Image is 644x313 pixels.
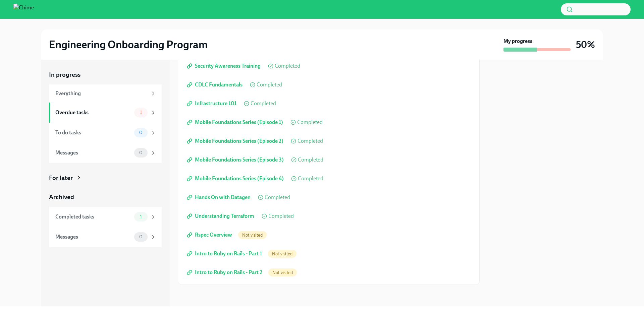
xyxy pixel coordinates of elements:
[49,103,162,123] a: Overdue tasks1
[49,174,73,182] div: For later
[275,63,300,69] span: Completed
[183,78,247,91] a: CDLC Fundamentals
[183,247,267,260] a: Intro to Ruby on Rails - Part 1
[55,149,131,156] div: Messages
[298,157,323,163] span: Completed
[265,195,290,200] span: Completed
[188,213,254,220] span: Understanding Terraform
[576,39,595,51] h3: 50%
[135,234,147,239] span: 0
[268,270,297,275] span: Not visited
[188,100,236,107] span: Infrastructure 101
[297,120,323,125] span: Completed
[268,251,297,256] span: Not visited
[188,156,284,163] span: Mobile Foundations Series (Episode 3)
[188,232,232,238] span: Rspec Overview
[49,84,162,103] a: Everything
[49,123,162,143] a: To do tasks0
[49,38,208,51] h2: Engineering Onboarding Program
[298,176,323,181] span: Completed
[257,82,282,87] span: Completed
[135,150,147,155] span: 0
[49,227,162,247] a: Messages0
[503,38,532,45] strong: My progress
[188,63,261,69] span: Security Awareness Training
[183,228,237,242] a: Rspec Overview
[55,109,131,116] div: Overdue tasks
[251,101,276,106] span: Completed
[188,138,283,144] span: Mobile Foundations Series (Episode 2)
[49,193,162,201] a: Archived
[136,110,146,115] span: 1
[49,70,162,79] a: In progress
[183,266,267,279] a: Intro to Ruby on Rails - Part 2
[268,213,294,219] span: Completed
[183,172,288,185] a: Mobile Foundations Series (Episode 4)
[49,174,162,182] a: For later
[55,233,131,241] div: Messages
[183,134,288,148] a: Mobile Foundations Series (Episode 2)
[183,59,265,73] a: Security Awareness Training
[183,116,288,129] a: Mobile Foundations Series (Episode 1)
[55,90,148,97] div: Everything
[188,119,283,126] span: Mobile Foundations Series (Episode 1)
[49,143,162,163] a: Messages0
[136,214,146,219] span: 1
[183,97,241,110] a: Infrastructure 101
[238,233,267,238] span: Not visited
[13,4,34,15] img: Chime
[49,207,162,227] a: Completed tasks1
[188,175,284,182] span: Mobile Foundations Series (Episode 4)
[135,130,147,135] span: 0
[188,81,243,88] span: CDLC Fundamentals
[183,209,259,223] a: Understanding Terraform
[188,250,262,257] span: Intro to Ruby on Rails - Part 1
[55,129,131,136] div: To do tasks
[183,191,255,204] a: Hands On with Datagen
[55,213,131,221] div: Completed tasks
[188,269,262,276] span: Intro to Ruby on Rails - Part 2
[298,138,323,144] span: Completed
[183,153,288,167] a: Mobile Foundations Series (Episode 3)
[188,194,251,201] span: Hands On with Datagen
